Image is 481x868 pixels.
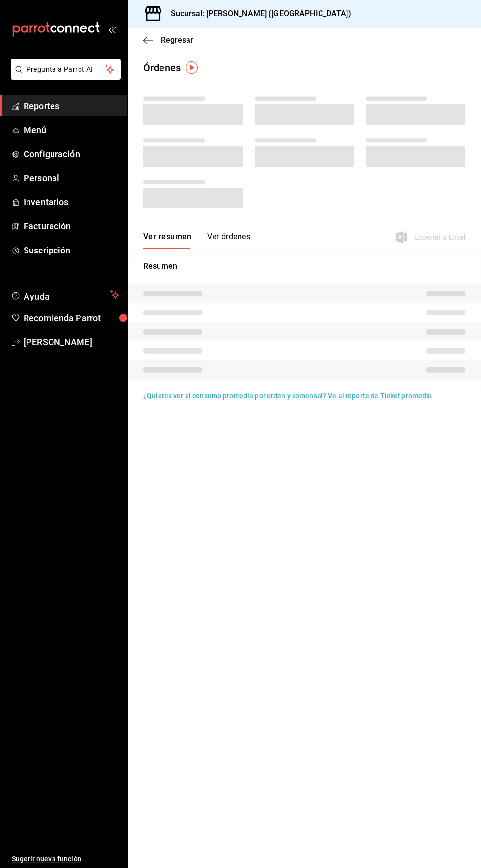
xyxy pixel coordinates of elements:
[24,123,119,137] span: Menú
[24,289,107,301] span: Ayuda
[7,71,121,82] a: Pregunta a Parrot AI
[24,244,119,257] span: Suscripción
[143,60,181,75] div: Órdenes
[24,171,119,185] span: Personal
[143,232,250,249] div: navigation tabs
[143,392,432,400] a: ¿Quieres ver el consumo promedio por orden y comensal? Ve al reporte de Ticket promedio
[12,854,119,864] span: Sugerir nueva función
[186,61,198,74] img: Tooltip marker
[24,147,119,161] span: Configuración
[161,35,193,45] span: Regresar
[24,196,119,209] span: Inventarios
[207,232,250,249] button: Ver órdenes
[24,99,119,112] span: Reportes
[24,220,119,233] span: Facturación
[163,8,351,20] h3: Sucursal: [PERSON_NAME] ([GEOGRAPHIC_DATA])
[24,311,119,325] span: Recomienda Parrot
[27,64,106,75] span: Pregunta a Parrot AI
[143,260,465,272] p: Resumen
[24,336,119,349] span: [PERSON_NAME]
[143,232,191,249] button: Ver resumen
[11,59,121,80] button: Pregunta a Parrot AI
[108,26,116,33] button: open_drawer_menu
[143,35,193,45] button: Regresar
